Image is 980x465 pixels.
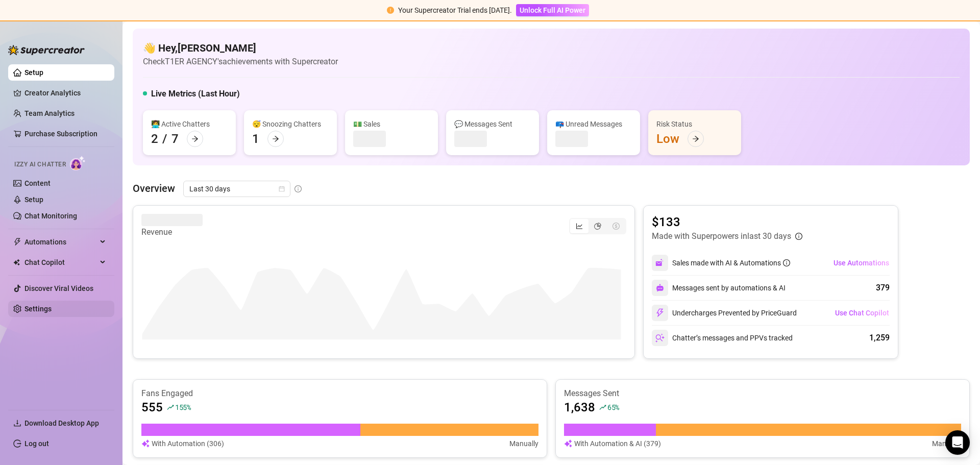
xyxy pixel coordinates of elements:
h4: 👋 Hey, [PERSON_NAME] [143,41,338,55]
img: svg%3e [655,308,665,317]
span: Last 30 days [189,181,284,197]
span: arrow-right [692,135,699,142]
div: Undercharges Prevented by PriceGuard [652,305,797,321]
article: 555 [141,399,163,415]
span: Chat Copilot [24,254,97,271]
span: Use Chat Copilot [835,309,889,317]
article: Overview [133,181,175,196]
span: arrow-right [272,135,279,142]
a: Creator Analytics [24,85,106,101]
img: svg%3e [656,284,664,292]
article: $133 [652,214,802,230]
div: 2 [151,131,158,147]
div: 👩‍💻 Active Chatters [151,118,228,130]
div: Chatter’s messages and PPVs tracked [652,330,793,346]
span: 155 % [175,402,191,412]
span: thunderbolt [13,238,21,246]
a: Setup [24,68,43,77]
button: Unlock Full AI Power [516,4,589,16]
img: svg%3e [655,258,665,267]
div: Messages sent by automations & AI [652,280,786,296]
article: Manually [932,438,961,449]
div: segmented control [569,218,626,234]
span: pie-chart [594,223,601,230]
h5: Live Metrics (Last Hour) [151,88,240,100]
div: 1,259 [869,332,890,344]
div: Risk Status [656,118,733,130]
div: 379 [876,282,890,294]
article: With Automation & AI (379) [574,438,661,449]
span: Izzy AI Chatter [14,160,66,169]
div: 📪 Unread Messages [555,118,632,130]
div: Open Intercom Messenger [945,430,970,455]
span: 65 % [607,402,619,412]
article: Fans Engaged [141,388,538,399]
article: 1,638 [564,399,595,415]
span: info-circle [295,185,302,192]
span: rise [167,404,174,411]
a: Setup [24,195,43,204]
span: dollar-circle [612,223,620,230]
span: Download Desktop App [24,419,99,427]
a: Purchase Subscription [24,126,106,142]
span: arrow-right [191,135,199,142]
span: download [13,419,21,427]
span: exclamation-circle [387,7,394,14]
a: Log out [24,439,49,448]
div: 💵 Sales [353,118,430,130]
article: Made with Superpowers in last 30 days [652,230,791,242]
span: Use Automations [834,259,889,267]
a: Team Analytics [24,109,75,117]
img: AI Chatter [70,156,86,170]
a: Content [24,179,51,187]
div: 1 [252,131,259,147]
div: 💬 Messages Sent [454,118,531,130]
article: With Automation (306) [152,438,224,449]
span: Automations [24,234,97,250]
span: Your Supercreator Trial ends [DATE]. [398,6,512,14]
a: Unlock Full AI Power [516,6,589,14]
span: info-circle [795,233,802,240]
button: Use Chat Copilot [835,305,890,321]
button: Use Automations [833,255,890,271]
a: Settings [24,305,52,313]
article: Revenue [141,226,203,238]
img: svg%3e [141,438,150,449]
span: calendar [279,186,285,192]
div: 😴 Snoozing Chatters [252,118,329,130]
span: rise [599,404,606,411]
img: svg%3e [564,438,572,449]
img: svg%3e [655,333,665,342]
span: info-circle [783,259,790,266]
a: Discover Viral Videos [24,284,93,292]
img: logo-BBDzfeDw.svg [8,45,85,55]
article: Manually [509,438,538,449]
article: Check T1ER AGENCY's achievements with Supercreator [143,55,338,68]
img: Chat Copilot [13,259,20,266]
div: Sales made with AI & Automations [672,257,790,268]
span: Unlock Full AI Power [520,6,585,14]
a: Chat Monitoring [24,212,77,220]
article: Messages Sent [564,388,961,399]
span: line-chart [576,223,583,230]
div: 7 [171,131,179,147]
